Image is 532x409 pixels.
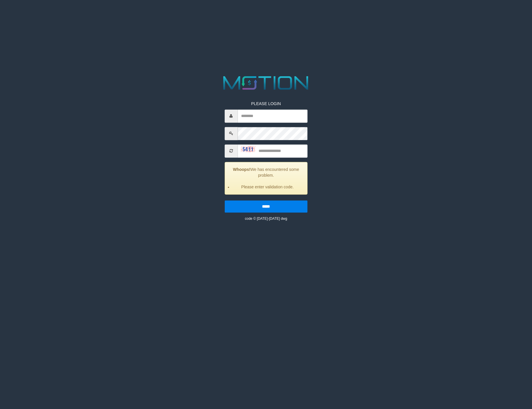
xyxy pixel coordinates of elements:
[220,74,312,92] img: MOTION_logo.png
[240,146,255,152] img: captcha
[232,184,303,190] li: Please enter validation code.
[245,217,287,221] small: code © [DATE]-[DATE] dwg
[233,167,250,172] strong: Whoops!
[224,101,307,107] p: PLEASE LOGIN
[224,162,307,194] div: We has encountered some problem.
